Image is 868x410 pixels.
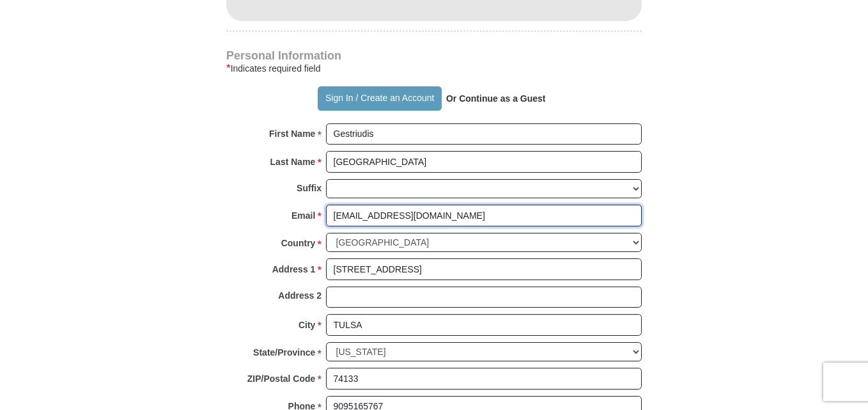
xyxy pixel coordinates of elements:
[253,343,315,361] strong: State/Province
[272,260,316,278] strong: Address 1
[291,207,315,225] strong: Email
[226,61,642,76] div: Indicates required field
[269,125,315,143] strong: First Name
[278,287,322,304] strong: Address 2
[446,93,546,104] strong: Or Continue as a Guest
[247,370,316,388] strong: ZIP/Postal Code
[298,316,315,334] strong: City
[270,153,316,171] strong: Last Name
[226,51,642,61] h4: Personal Information
[318,86,441,111] button: Sign In / Create an Account
[297,179,322,197] strong: Suffix
[281,234,316,252] strong: Country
